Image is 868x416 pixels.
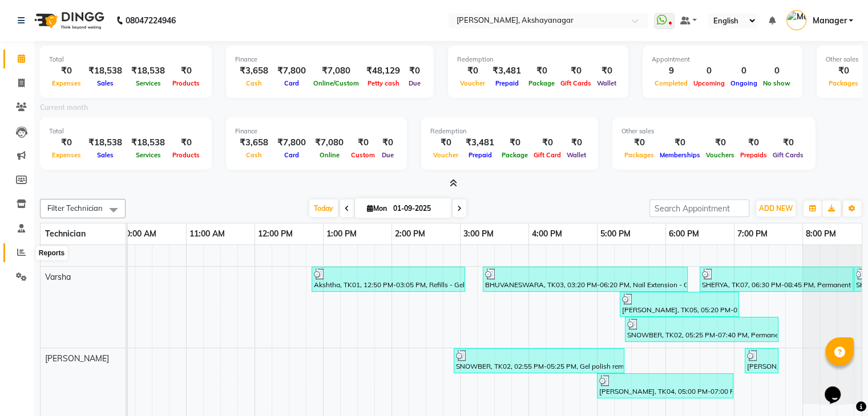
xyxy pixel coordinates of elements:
span: Packages [621,151,657,159]
div: ₹0 [49,64,84,78]
span: Manager [812,15,846,27]
div: Total [49,127,203,136]
div: ₹0 [348,136,378,149]
div: ₹0 [770,136,806,149]
span: ADD NEW [759,204,793,213]
div: ₹3,481 [488,64,526,78]
div: ₹0 [169,64,203,78]
span: Filter Technician [47,203,103,213]
div: [PERSON_NAME], TK06, 07:10 PM-07:40 PM, Waxing - Upper Lip Wax,Eyebrows Threading [746,350,777,372]
div: ₹0 [703,136,737,149]
div: Finance [235,127,398,136]
span: Mon [364,204,390,213]
div: SNOWBER, TK02, 05:25 PM-07:40 PM, Permanent Nail Paint - Solid Color (Hand),Overlays - Acrylic (H... [626,319,777,340]
div: Akshtha, TK01, 12:50 PM-03:05 PM, Refills - Gel (Hand),Nail Art - Cat Eye (Hand),Restoration - Ti... [313,268,464,290]
span: Petty cash [365,79,402,87]
span: Memberships [657,151,703,159]
div: Other sales [621,127,806,136]
div: ₹0 [558,64,594,78]
a: 5:00 PM [597,226,633,242]
span: Card [281,79,302,87]
span: Expenses [49,79,84,87]
div: ₹0 [378,136,398,149]
span: No show [760,79,793,87]
div: SNOWBER, TK02, 02:55 PM-05:25 PM, Gel polish removal,Pedipure Luxury Pedicure,[GEOGRAPHIC_DATA] L... [455,350,623,372]
span: Online/Custom [310,79,362,87]
span: Prepaids [737,151,770,159]
span: Due [379,151,397,159]
span: Products [169,79,203,87]
div: [PERSON_NAME], TK05, 05:20 PM-07:05 PM, Nail Extension - Acrylic (Hand),Nail Art - Glitter Per Fi... [621,293,738,315]
a: 7:00 PM [734,226,770,242]
span: Expenses [49,151,84,159]
div: ₹18,538 [127,136,169,149]
span: Services [133,79,164,87]
span: Packages [826,79,861,87]
span: Completed [652,79,691,87]
div: ₹7,080 [310,64,362,78]
a: 3:00 PM [461,226,496,242]
div: ₹0 [657,136,703,149]
span: Cash [243,151,265,159]
a: 8:00 PM [803,226,839,242]
div: SHERYA, TK07, 06:30 PM-08:45 PM, Permanent Nail Paint - Solid Color (Hand),Nail Art - [PERSON_NAM... [701,268,852,290]
div: ₹0 [531,136,564,149]
div: Redemption [457,55,619,64]
div: 9 [652,64,691,78]
div: ₹0 [405,64,425,78]
span: Sales [94,151,116,159]
a: 4:00 PM [529,226,565,242]
div: ₹18,538 [84,136,127,149]
div: ₹3,481 [461,136,499,149]
input: 2025-09-01 [390,200,447,217]
div: ₹0 [457,64,488,78]
a: 12:00 PM [255,226,296,242]
b: 08047224946 [126,5,176,36]
div: ₹3,658 [235,64,273,78]
img: logo [29,5,107,36]
div: ₹0 [430,136,461,149]
div: ₹0 [169,136,203,149]
span: Custom [348,151,378,159]
img: Manager [786,10,806,30]
span: Wallet [594,79,619,87]
div: ₹0 [826,64,861,78]
div: ₹7,080 [310,136,348,149]
div: ₹7,800 [273,64,310,78]
div: ₹0 [564,136,589,149]
span: Voucher [457,79,488,87]
div: Reports [36,247,67,260]
span: Ongoing [728,79,760,87]
div: ₹0 [499,136,531,149]
a: 1:00 PM [324,226,360,242]
div: Appointment [652,55,793,64]
span: Package [499,151,531,159]
a: 10:00 AM [118,226,159,242]
span: Varsha [45,272,71,282]
div: ₹48,129 [362,64,405,78]
div: ₹0 [594,64,619,78]
div: ₹0 [737,136,770,149]
span: Products [169,151,203,159]
div: 0 [728,64,760,78]
div: SHERYA, TK07, 08:45 PM-09:15 PM, Gel polish removal [855,268,866,290]
div: Total [49,55,203,64]
span: Services [133,151,164,159]
div: Finance [235,55,425,64]
span: Voucher [430,151,461,159]
div: [PERSON_NAME], TK04, 05:00 PM-07:00 PM, Restoration - Removal of Extension (Hand),Permanent Nail ... [598,375,732,397]
span: Sales [94,79,116,87]
iframe: chat widget [820,370,857,405]
span: Due [406,79,423,87]
div: 0 [760,64,793,78]
div: ₹18,538 [84,64,127,78]
span: Gift Cards [558,79,594,87]
span: Prepaid [492,79,522,87]
span: Cash [243,79,265,87]
span: Today [309,199,338,217]
div: ₹3,658 [235,136,273,149]
div: Redemption [430,127,589,136]
div: ₹18,538 [127,64,169,78]
a: 6:00 PM [666,226,702,242]
span: Card [281,151,302,159]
